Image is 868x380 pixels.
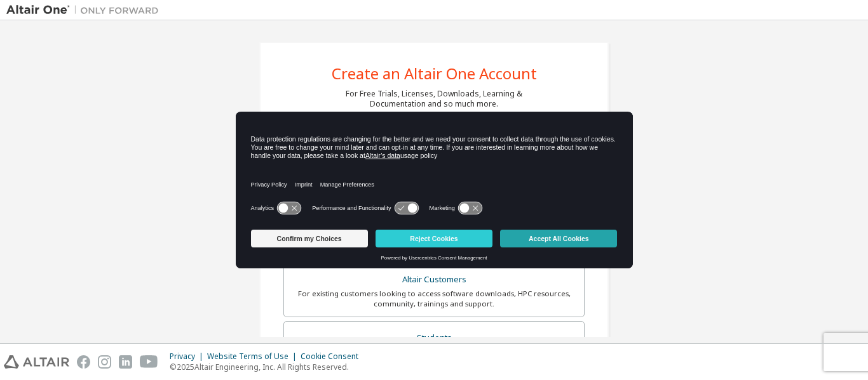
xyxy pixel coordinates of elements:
img: instagram.svg [98,355,111,369]
img: Altair One [6,4,165,16]
div: Create an Altair One Account [332,66,537,81]
div: Website Terms of Use [207,351,301,362]
div: For existing customers looking to access software downloads, HPC resources, community, trainings ... [292,289,576,309]
div: Altair Customers [292,271,576,289]
p: © 2025 Altair Engineering, Inc. All Rights Reserved. [170,362,366,372]
div: Privacy [170,351,207,362]
img: altair_logo.svg [4,355,69,369]
div: Students [292,329,576,347]
div: Cookie Consent [301,351,366,362]
img: youtube.svg [140,355,158,369]
div: For Free Trials, Licenses, Downloads, Learning & Documentation and so much more. [346,89,522,109]
img: facebook.svg [77,355,90,369]
img: linkedin.svg [119,355,132,369]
